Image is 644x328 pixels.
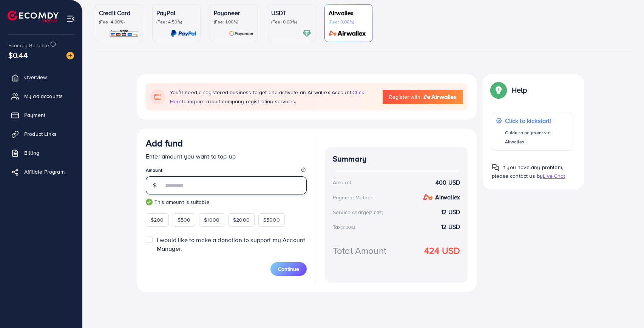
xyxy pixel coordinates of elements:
[333,223,358,231] div: Tax
[24,149,39,157] span: Billing
[505,116,569,125] p: Click to kickstart!
[170,88,375,106] p: You’ll need a registered business to get and activate an Airwallex Account. to inquire about comp...
[8,50,28,61] span: $0.44
[24,73,47,81] span: Overview
[492,163,563,180] span: If you have any problem, please contact us by
[543,172,565,180] span: Live Chat
[6,145,77,160] a: Billing
[333,179,351,186] div: Amount
[8,11,59,22] img: logo
[156,19,196,25] p: (Fee: 4.50%)
[383,90,463,104] a: Register with
[6,107,77,123] a: Payment
[424,244,460,257] strong: 424 USD
[171,29,196,38] img: card
[204,216,219,224] span: $1000
[6,70,77,85] a: Overview
[278,265,299,273] span: Continue
[66,52,74,59] img: image
[24,130,57,138] span: Product Links
[146,152,307,161] p: Enter amount you want to top-up
[263,216,280,224] span: $5000
[24,111,45,119] span: Payment
[146,167,307,176] legend: Amount
[6,126,77,141] a: Product Links
[436,178,460,187] strong: 400 USD
[492,83,505,97] img: Popup guide
[341,224,355,230] small: (3.00%)
[389,93,420,101] span: Register with
[505,128,569,146] p: Guide to payment via Airwallex
[511,85,527,95] p: Help
[270,262,307,276] button: Continue
[441,208,460,216] strong: 12 USD
[99,8,139,17] p: Credit Card
[329,19,369,25] p: (Fee: 0.00%)
[6,164,77,179] a: Affiliate Program
[435,193,460,202] strong: airwallex
[271,19,311,25] p: (Fee: 0.00%)
[214,8,254,17] p: Payoneer
[146,138,183,149] h3: Add fund
[6,89,77,104] a: My ad accounts
[150,89,165,104] img: flag
[229,29,254,38] img: card
[151,216,164,224] span: $200
[99,19,139,25] p: (Fee: 4.00%)
[214,19,254,25] p: (Fee: 1.00%)
[8,42,49,49] span: Ecomdy Balance
[329,8,369,17] p: Airwallex
[146,198,307,206] small: This amount is suitable
[178,216,191,224] span: $500
[333,244,386,257] div: Total Amount
[24,168,65,176] span: Affiliate Program
[423,95,457,99] img: logo-airwallex
[146,199,153,205] img: guide
[156,8,196,17] p: PayPal
[24,92,63,100] span: My ad accounts
[326,29,369,38] img: card
[333,154,460,164] h4: Summary
[303,29,311,38] img: card
[66,14,75,23] img: menu
[423,194,433,201] img: payment
[271,8,311,17] p: USDT
[109,29,139,38] img: card
[157,236,305,253] span: I would like to make a donation to support my Account Manager.
[233,216,250,224] span: $2000
[492,164,499,171] img: Popup guide
[369,210,383,216] small: (3.00%)
[333,208,386,216] div: Service charge
[441,222,460,231] strong: 12 USD
[333,194,374,201] div: Payment Method
[612,294,638,322] iframe: Chat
